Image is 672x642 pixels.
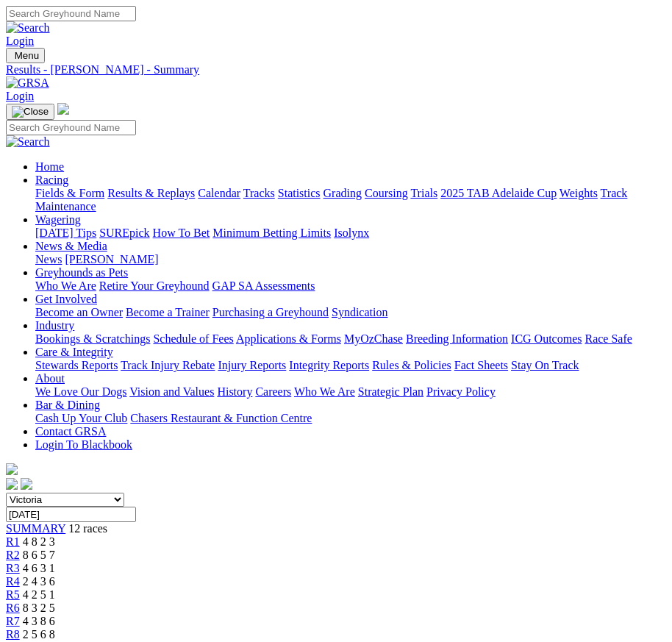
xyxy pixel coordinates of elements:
img: Search [6,135,50,149]
a: Weights [560,187,598,199]
a: Industry [35,319,74,332]
a: News & Media [35,240,107,252]
span: 4 2 5 1 [23,588,55,601]
a: Login To Blackbook [35,438,132,451]
a: Get Involved [35,293,97,305]
a: Careers [255,385,291,398]
a: Fields & Form [35,187,104,199]
a: R4 [6,575,20,588]
a: R1 [6,535,20,548]
a: Stewards Reports [35,359,118,371]
button: Toggle navigation [6,104,54,120]
a: Rules & Policies [372,359,451,371]
a: Greyhounds as Pets [35,266,128,279]
a: Stay On Track [511,359,579,371]
div: Care & Integrity [35,359,666,372]
a: Fact Sheets [454,359,508,371]
span: 4 8 2 3 [23,535,55,548]
a: R6 [6,602,20,614]
a: Vision and Values [129,385,214,398]
div: News & Media [35,253,666,266]
a: Login [6,35,34,47]
a: SUMMARY [6,522,65,535]
div: About [35,385,666,399]
a: R8 [6,628,20,641]
a: We Love Our Dogs [35,385,126,398]
a: Retire Your Greyhound [99,279,210,292]
a: Trials [410,187,437,199]
img: facebook.svg [6,478,18,490]
a: Breeding Information [406,332,508,345]
a: Who We Are [35,279,96,292]
a: Cash Up Your Club [35,412,127,424]
a: Care & Integrity [35,346,113,358]
a: Isolynx [334,227,369,239]
span: 8 3 2 5 [23,602,55,614]
a: Statistics [278,187,321,199]
a: Strategic Plan [358,385,423,398]
input: Search [6,6,136,21]
button: Toggle navigation [6,48,45,63]
a: Grading [324,187,362,199]
a: Minimum Betting Limits [212,227,331,239]
span: 12 races [68,522,107,535]
a: Results & Replays [107,187,195,199]
img: twitter.svg [21,478,32,490]
a: Wagering [35,213,81,226]
a: Chasers Restaurant & Function Centre [130,412,312,424]
span: 4 3 8 6 [23,615,55,627]
a: About [35,372,65,385]
a: Calendar [198,187,240,199]
span: 2 5 6 8 [23,628,55,641]
a: Coursing [365,187,408,199]
a: Track Maintenance [35,187,627,213]
div: Bar & Dining [35,412,666,425]
img: Close [12,106,49,118]
a: Purchasing a Greyhound [212,306,329,318]
img: logo-grsa-white.png [57,103,69,115]
a: R2 [6,549,20,561]
a: Home [35,160,64,173]
a: Who We Are [294,385,355,398]
a: Tracks [243,187,275,199]
span: R5 [6,588,20,601]
a: ICG Outcomes [511,332,582,345]
a: Become an Owner [35,306,123,318]
img: Search [6,21,50,35]
span: 8 6 5 7 [23,549,55,561]
a: Race Safe [585,332,632,345]
a: Privacy Policy [426,385,496,398]
a: Racing [35,174,68,186]
a: [PERSON_NAME] [65,253,158,265]
a: Bookings & Scratchings [35,332,150,345]
a: Login [6,90,34,102]
input: Select date [6,507,136,522]
a: News [35,253,62,265]
div: Industry [35,332,666,346]
span: Menu [15,50,39,61]
a: Integrity Reports [289,359,369,371]
a: History [217,385,252,398]
a: Track Injury Rebate [121,359,215,371]
div: Racing [35,187,666,213]
a: R7 [6,615,20,627]
img: GRSA [6,76,49,90]
div: Greyhounds as Pets [35,279,666,293]
a: R3 [6,562,20,574]
a: Contact GRSA [35,425,106,438]
div: Wagering [35,227,666,240]
a: MyOzChase [344,332,403,345]
a: Become a Trainer [126,306,210,318]
a: Applications & Forms [236,332,341,345]
img: logo-grsa-white.png [6,463,18,475]
a: Results - [PERSON_NAME] - Summary [6,63,666,76]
